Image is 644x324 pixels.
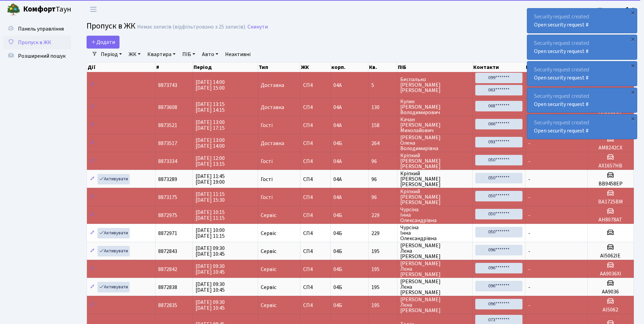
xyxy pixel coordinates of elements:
span: 8872971 [158,230,177,237]
span: 8872975 [158,212,177,219]
div: × [629,36,636,42]
span: Сервіс [261,303,276,308]
a: Пропуск в ЖК [3,36,71,49]
h5: АН8078АТ [590,217,631,223]
span: Сервіс [261,249,276,254]
span: СП4 [303,231,328,236]
a: Квартира [145,49,178,60]
span: Чурсіна Інна Олександрівна [400,225,470,241]
span: Пропуск в ЖК [87,20,135,32]
span: 130 [371,105,394,110]
button: Переключити навігацію [85,4,102,15]
span: 96 [371,195,394,200]
span: 04А [333,122,342,129]
span: СП4 [303,285,328,290]
span: Кулик [PERSON_NAME] Володимирович [400,99,470,115]
th: корп. [331,62,368,72]
a: Розширений пошук [3,49,71,63]
span: Сервіс [261,213,276,218]
div: × [629,115,636,122]
span: [PERSON_NAME] Лєна [PERSON_NAME] [400,243,470,259]
a: Панель управління [3,22,71,36]
th: ПІБ [397,62,473,72]
a: Скинути [247,24,268,30]
span: 04А [333,158,342,165]
span: 04Б [333,140,342,147]
span: 04А [333,194,342,201]
span: СП4 [303,123,328,128]
span: СП4 [303,105,328,110]
th: Кв. [368,62,397,72]
th: Період [193,62,258,72]
span: 8873517 [158,140,177,147]
span: 8873289 [158,176,177,183]
span: 229 [371,231,394,236]
a: Активувати [97,246,130,256]
th: Тип [258,62,300,72]
a: Консьєрж б. 4. [598,5,636,14]
span: - [528,212,530,219]
span: 8873743 [158,82,177,89]
span: 04Б [333,284,342,291]
a: Активувати [97,174,130,184]
span: Сервіс [261,267,276,272]
span: Кріпкий [PERSON_NAME] [PERSON_NAME] [400,153,470,169]
span: [DATE] 11:15 [DATE] 15:30 [196,191,225,204]
span: [DATE] 09:30 [DATE] 10:45 [196,281,225,294]
div: × [629,9,636,16]
span: - [528,302,530,309]
span: Кріпкий [PERSON_NAME] [PERSON_NAME] [400,171,470,187]
h5: АІ5062 [590,307,631,313]
a: Open security request # [534,21,589,29]
div: Security request created [527,8,637,33]
span: 5 [371,83,394,88]
a: Додати [87,36,119,49]
span: 195 [371,267,394,272]
th: ЖК [300,62,331,72]
span: 8872835 [158,302,177,309]
span: Гості [261,177,273,182]
a: Період [98,49,125,60]
span: Таун [23,4,71,15]
span: 04Б [333,248,342,255]
a: Open security request # [534,127,589,134]
span: Чурсіна Інна Олександрівна [400,207,470,223]
span: - [528,140,530,147]
a: ПІБ [180,49,198,60]
span: [DATE] 09:30 [DATE] 10:45 [196,299,225,312]
span: [DATE] 14:00 [DATE] 15:00 [196,78,225,92]
span: Качан [PERSON_NAME] Миколайович [400,117,470,133]
span: 04Б [333,230,342,237]
span: 96 [371,159,394,164]
th: Дії [87,62,155,72]
span: Кріпкий [PERSON_NAME] [PERSON_NAME] [400,189,470,205]
span: СП4 [303,83,328,88]
h5: ВВ9458ЕР [590,181,631,187]
span: 8873175 [158,194,177,201]
span: Гості [261,195,273,200]
span: [PERSON_NAME] Лєна [PERSON_NAME] [400,297,470,313]
span: Доставка [261,105,284,110]
h5: ВА1725ВМ [590,199,631,205]
span: 8873334 [158,158,177,165]
span: Доставка [261,141,284,146]
span: 195 [371,285,394,290]
img: logo.png [7,3,20,16]
span: Додати [91,38,115,46]
a: Open security request # [534,101,589,108]
span: Панель управління [18,25,64,33]
a: Авто [199,49,221,60]
span: [DATE] 10:15 [DATE] 11:15 [196,209,225,222]
span: [DATE] 10:00 [DATE] 11:15 [196,227,225,240]
span: 8873608 [158,104,177,111]
span: [PERSON_NAME] Лєна [PERSON_NAME] [400,279,470,295]
span: 195 [371,249,394,254]
span: [DATE] 12:00 [DATE] 13:15 [196,155,225,168]
span: Сервіс [261,285,276,290]
span: - [528,194,530,201]
h5: AM8242CX [590,145,631,151]
span: - [528,230,530,237]
span: 04Б [333,302,342,309]
a: Неактивні [222,49,253,60]
span: - [528,158,530,165]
